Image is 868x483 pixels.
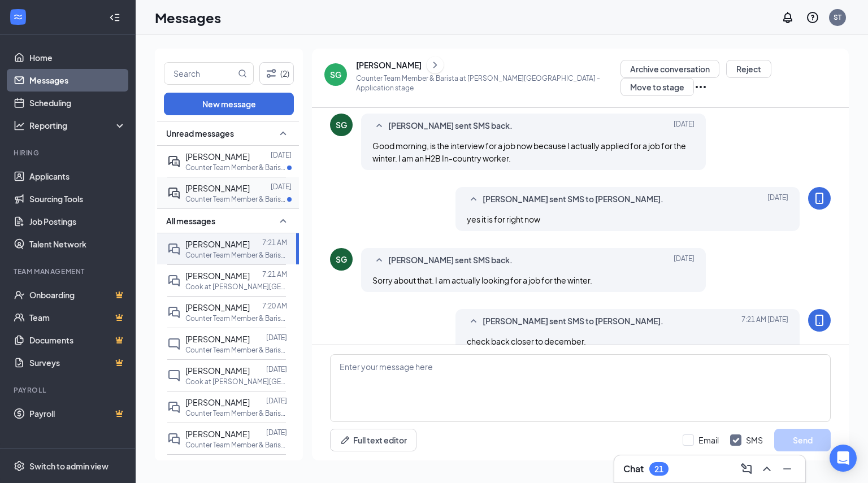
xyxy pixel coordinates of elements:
[620,60,719,78] button: Archive conversation
[14,385,124,395] div: Payroll
[620,78,694,96] button: Move to stage
[330,429,416,451] button: Full text editorPen
[356,73,620,93] p: Counter Team Member & Barista at [PERSON_NAME][GEOGRAPHIC_DATA] - Application stage
[185,239,250,249] span: [PERSON_NAME]
[262,301,287,311] p: 7:20 AM
[674,254,695,267] span: [DATE]
[737,460,756,478] button: ComposeMessage
[694,80,708,94] svg: Ellipses
[185,365,250,376] span: [PERSON_NAME]
[164,63,236,84] input: Search
[29,351,126,374] a: SurveysCrown
[774,429,831,451] button: Send
[185,408,287,418] p: Counter Team Member & Barista at [PERSON_NAME][GEOGRAPHIC_DATA]
[238,69,247,78] svg: MagnifyingGlass
[467,193,480,206] svg: SmallChevronUp
[185,302,250,312] span: [PERSON_NAME]
[259,62,294,85] button: Filter (2)
[29,210,126,233] a: Job Postings
[372,254,386,267] svg: SmallChevronUp
[167,155,181,168] svg: ActiveDoubleChat
[185,377,287,386] p: Cook at [PERSON_NAME][GEOGRAPHIC_DATA]
[12,11,24,23] svg: WorkstreamLogo
[167,337,181,351] svg: ChatInactive
[29,92,126,114] a: Scheduling
[830,445,857,472] div: Open Intercom Messenger
[760,462,774,476] svg: ChevronUp
[164,93,294,115] button: New message
[388,119,513,133] span: [PERSON_NAME] sent SMS back.
[185,440,287,450] p: Counter Team Member & Barista at [PERSON_NAME][GEOGRAPHIC_DATA]
[266,364,287,374] p: [DATE]
[388,254,513,267] span: [PERSON_NAME] sent SMS back.
[185,194,287,204] p: Counter Team Member & Barista at [PERSON_NAME][GEOGRAPHIC_DATA]
[29,188,126,210] a: Sourcing Tools
[336,254,347,265] div: SG
[767,193,788,206] span: [DATE]
[155,8,221,27] h1: Messages
[29,165,126,188] a: Applicants
[483,315,663,328] span: [PERSON_NAME] sent SMS to [PERSON_NAME].
[185,183,250,193] span: [PERSON_NAME]
[266,459,287,469] p: [DATE]
[654,464,663,474] div: 21
[813,192,826,205] svg: MobileSms
[271,150,292,160] p: [DATE]
[185,151,250,162] span: [PERSON_NAME]
[266,396,287,406] p: [DATE]
[372,141,686,163] span: Good morning, is the interview for a job now because I actually applied for a job for the winter....
[429,58,441,72] svg: ChevronRight
[167,186,181,200] svg: ActiveDoubleChat
[167,401,181,414] svg: DoubleChat
[185,345,287,355] p: Counter Team Member & Barista at [PERSON_NAME][GEOGRAPHIC_DATA]
[262,238,287,247] p: 7:21 AM
[167,274,181,288] svg: DoubleChat
[29,306,126,329] a: TeamCrown
[29,402,126,425] a: PayrollCrown
[109,12,120,23] svg: Collapse
[758,460,776,478] button: ChevronUp
[780,462,794,476] svg: Minimize
[29,284,126,306] a: OnboardingCrown
[340,434,351,446] svg: Pen
[467,336,586,346] span: check back closer to december.
[741,315,788,328] span: [DATE] 7:21 AM
[29,233,126,255] a: Talent Network
[356,59,422,71] div: [PERSON_NAME]
[623,463,644,475] h3: Chat
[14,460,25,472] svg: Settings
[29,329,126,351] a: DocumentsCrown
[166,128,234,139] span: Unread messages
[276,214,290,228] svg: SmallChevronUp
[167,432,181,446] svg: DoubleChat
[185,282,287,291] p: Cook at [PERSON_NAME][GEOGRAPHIC_DATA]
[674,119,695,133] span: [DATE]
[778,460,796,478] button: Minimize
[806,11,819,24] svg: QuestionInfo
[29,46,126,69] a: Home
[266,333,287,342] p: [DATE]
[483,193,663,206] span: [PERSON_NAME] sent SMS to [PERSON_NAME].
[185,271,250,281] span: [PERSON_NAME]
[740,462,753,476] svg: ComposeMessage
[264,67,278,80] svg: Filter
[467,214,540,224] span: yes it is for right now
[467,315,480,328] svg: SmallChevronUp
[372,119,386,133] svg: SmallChevronUp
[29,69,126,92] a: Messages
[185,250,287,260] p: Counter Team Member & Barista at [PERSON_NAME][GEOGRAPHIC_DATA]
[427,56,444,73] button: ChevronRight
[29,460,108,472] div: Switch to admin view
[185,334,250,344] span: [PERSON_NAME]
[336,119,347,130] div: SG
[813,314,826,327] svg: MobileSms
[262,269,287,279] p: 7:21 AM
[167,306,181,319] svg: DoubleChat
[276,127,290,140] svg: SmallChevronUp
[834,12,841,22] div: ST
[167,242,181,256] svg: DoubleChat
[271,182,292,192] p: [DATE]
[14,267,124,276] div: Team Management
[781,11,795,24] svg: Notifications
[166,215,215,227] span: All messages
